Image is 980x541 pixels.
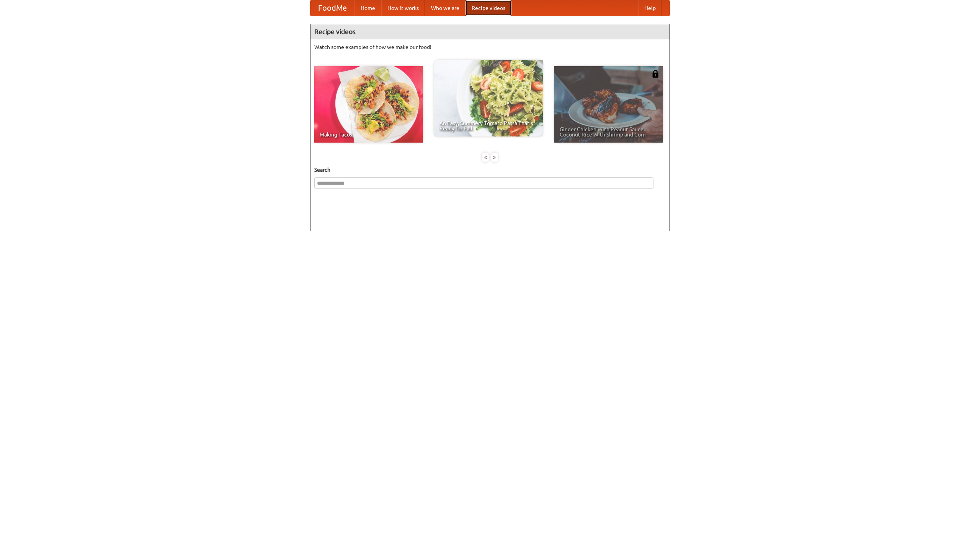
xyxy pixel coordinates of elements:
img: 483408.png [652,70,659,78]
h5: Search [314,166,666,174]
h4: Recipe videos [310,24,670,39]
a: How it works [381,0,425,16]
a: Home [354,0,381,16]
p: Watch some examples of how we make our food! [314,43,666,51]
a: Recipe videos [465,0,511,16]
a: FoodMe [310,0,354,16]
span: Making Tacos [320,132,418,137]
div: » [491,153,498,162]
div: « [482,153,489,162]
a: Who we are [425,0,465,16]
a: Making Tacos [314,66,423,143]
a: Help [638,0,662,16]
span: An Easy, Summery Tomato Pasta That's Ready for Fall [439,120,537,131]
a: An Easy, Summery Tomato Pasta That's Ready for Fall [434,60,543,136]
